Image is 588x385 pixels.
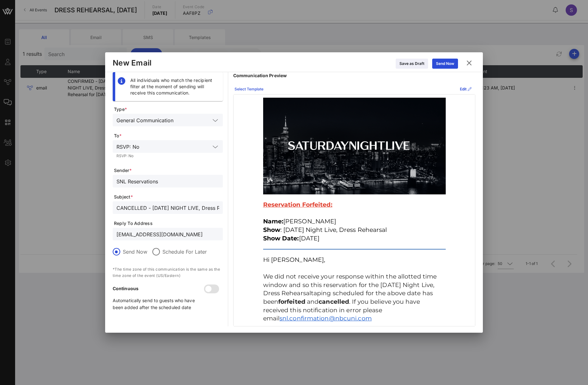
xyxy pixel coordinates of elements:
p: [PERSON_NAME] [263,217,446,226]
strong: cancelled [319,298,349,305]
div: Send Now [436,60,454,67]
label: Schedule For Later [162,249,207,255]
button: Send Now [432,59,458,69]
div: Save as Draft [399,60,424,67]
span: Sender [114,167,223,174]
button: Select Template [231,84,267,94]
p: : [DATE] Night Live, Dress Rehearsal [263,226,446,234]
span: Subject [114,194,223,200]
div: Edit [460,86,472,92]
span: taping scheduled for the above date has been [263,290,433,305]
span: To [114,133,223,139]
strong: forfeited [278,298,305,305]
span: . If you believe you have received this notification in error please email [263,298,420,322]
table: divider [263,249,446,250]
input: Subject [116,204,219,212]
strong: Name: [263,218,284,225]
strong: Show Date: [263,235,299,242]
p: Communication Preview [233,72,475,79]
a: snl.confirmation@nbcuni.com [280,315,372,322]
p: [DATE] [263,234,446,243]
div: RSVP: No [116,154,219,158]
p: Automatically send to guests who have been added after the scheduled date [113,297,205,311]
input: From [116,177,219,185]
input: From [116,230,219,238]
p: Hi [PERSON_NAME], [263,256,446,264]
div: Select Template [235,86,263,92]
div: RSVP: No [116,144,139,150]
div: RSVP: No [113,140,223,153]
strong: Show [263,226,280,233]
p: Continuous [113,285,205,292]
button: Save as Draft [396,59,428,69]
span: We did not receive your response within the allotted time window and so this reservation for the ... [263,273,437,297]
div: New Email [113,58,151,68]
div: General Communication [116,118,173,123]
button: Edit [456,84,475,94]
span: and [307,298,349,305]
span: Reply To Address [114,220,223,227]
span: Type [114,106,223,112]
u: Reservation Forfeited: [263,201,332,208]
label: Send Now [123,249,147,255]
div: General Communication [113,114,223,126]
div: All individuals who match the recipient filter at the moment of sending will receive this communi... [130,77,218,96]
p: *The time zone of this communication is the same as the time zone of the event (US/Eastern) [113,266,223,279]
